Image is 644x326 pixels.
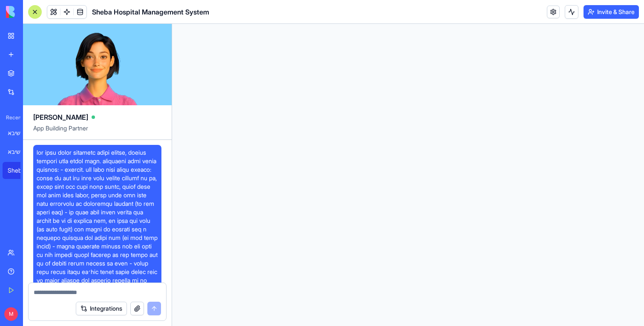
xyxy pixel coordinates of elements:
button: Integrations [76,302,127,315]
button: Invite & Share [584,5,639,19]
img: logo [6,6,59,18]
span: App Building Partner [33,124,161,139]
a: מערכת ניהול רופאים שיבא [3,124,37,141]
div: מערכת ניהול רופאים - שיבא [8,147,32,156]
div: מערכת ניהול רופאים שיבא [8,129,32,137]
span: [PERSON_NAME] [33,112,88,122]
a: מערכת ניהול רופאים - שיבא [3,143,37,160]
a: Sheba Hospital Management System [3,162,37,179]
span: Sheba Hospital Management System [92,7,209,17]
span: M [4,307,18,321]
div: Sheba Hospital Management System [8,166,32,175]
span: Recent [3,114,20,121]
